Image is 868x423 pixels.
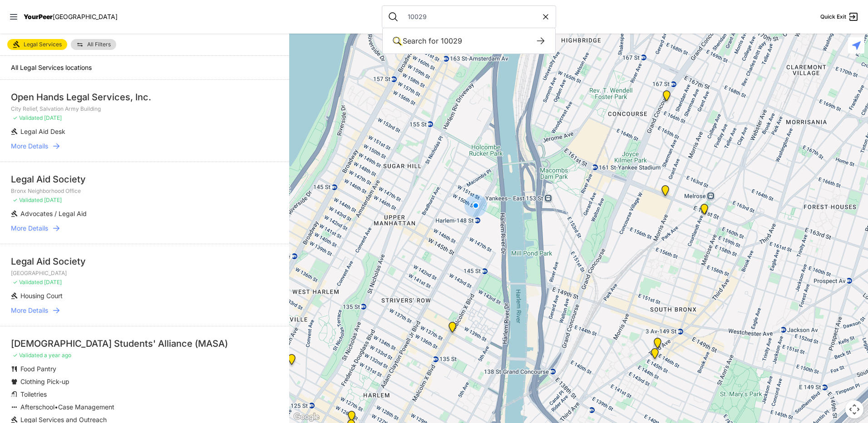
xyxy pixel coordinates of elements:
button: Map camera controls [845,400,863,418]
img: Google [291,411,321,423]
span: 10029 [441,36,462,45]
span: Case Management [58,403,114,411]
p: Bronx Neighborhood Office [11,187,278,195]
span: ✓ Validated [13,114,43,121]
div: [DEMOGRAPHIC_DATA] Students' Alliance (MASA) [11,337,278,350]
div: You are here! [464,194,487,217]
span: More Details [11,306,48,315]
span: [DATE] [44,279,62,285]
span: ✓ Validated [13,197,43,203]
span: ✓ Validated [13,352,43,359]
p: City Relief, Salvation Army Building [11,105,278,113]
a: More Details [11,224,278,233]
span: [GEOGRAPHIC_DATA] [53,13,118,20]
span: Advocates / Legal Aid [20,210,87,217]
span: [DATE] [44,114,62,121]
span: All Filters [87,42,111,47]
input: Search [402,12,541,21]
span: Search for [403,36,439,45]
span: Toiletries [20,390,47,398]
span: Clothing Pick-up [20,378,69,385]
span: Food Pantry [20,365,56,373]
span: More Details [11,224,48,233]
a: Open this area in Google Maps (opens a new window) [291,411,321,423]
a: More Details [11,142,278,151]
a: YourPeer[GEOGRAPHIC_DATA] [24,14,118,20]
span: Quick Exit [820,13,846,20]
a: All Filters [71,39,116,50]
div: Open Hands Legal Services, Inc. [11,91,278,103]
a: Quick Exit [820,11,859,22]
div: Legal Aid Society [11,255,278,268]
span: Afterschool [20,403,54,411]
span: YourPeer [24,13,53,20]
span: Housing Court [20,292,63,300]
div: City Relief, Salvation Army Building [447,322,458,336]
span: More Details [11,142,48,151]
span: Legal Aid Desk [20,128,65,135]
a: Legal Services [7,39,67,50]
span: All Legal Services locations [11,64,92,71]
div: Legal Aid Society [11,173,278,186]
div: Main Location [649,348,661,363]
span: a year ago [44,352,71,359]
span: ✓ Validated [13,279,43,285]
span: Legal Services [24,41,62,48]
span: • [54,403,58,411]
div: Bronx Neighborhood Office [660,185,671,200]
span: [DATE] [44,197,62,203]
a: More Details [11,306,278,315]
div: Bronx Housing Court [661,90,672,105]
p: [GEOGRAPHIC_DATA] [11,270,278,277]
